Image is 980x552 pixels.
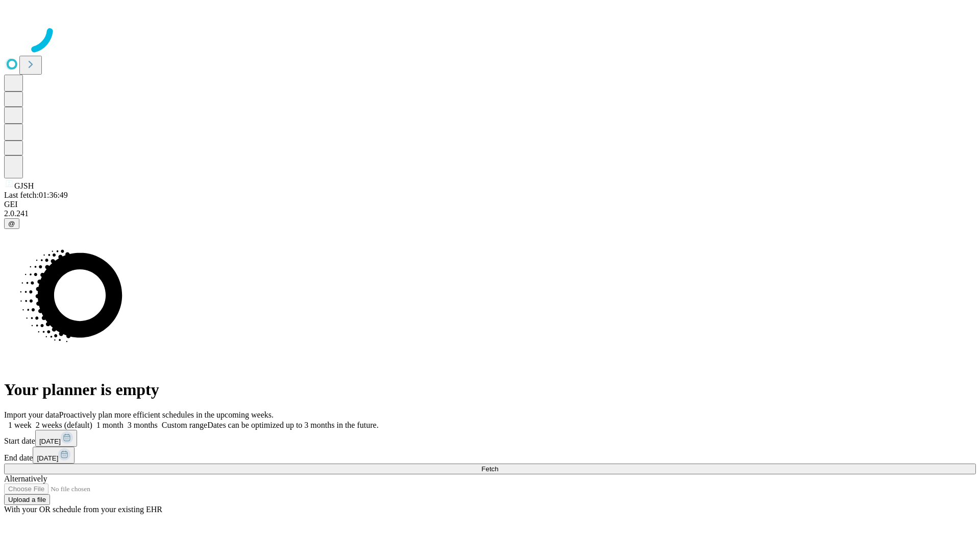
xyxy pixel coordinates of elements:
[4,464,976,474] button: Fetch
[4,474,47,483] span: Alternatively
[4,430,976,447] div: Start date
[4,380,976,399] h1: Your planner is empty
[4,191,68,199] span: Last fetch: 01:36:49
[8,220,15,227] span: @
[207,421,378,429] span: Dates can be optimized up to 3 months in the future.
[39,438,61,445] span: [DATE]
[4,200,976,209] div: GEI
[4,494,50,505] button: Upload a file
[14,181,34,190] span: GJSH
[37,454,58,462] span: [DATE]
[4,447,976,464] div: End date
[36,421,92,429] span: 2 weeks (default)
[96,421,124,429] span: 1 month
[4,218,19,229] button: @
[33,447,75,464] button: [DATE]
[4,209,976,218] div: 2.0.241
[35,430,77,447] button: [DATE]
[4,505,162,514] span: With your OR schedule from your existing EHR
[162,421,207,429] span: Custom range
[481,465,498,473] span: Fetch
[128,421,158,429] span: 3 months
[4,410,59,419] span: Import your data
[8,421,32,429] span: 1 week
[59,410,274,419] span: Proactively plan more efficient schedules in the upcoming weeks.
